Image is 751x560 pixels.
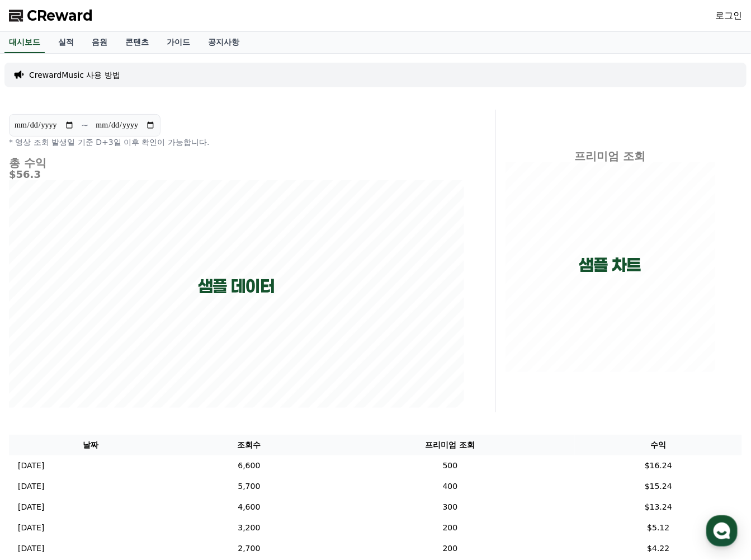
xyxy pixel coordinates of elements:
span: 홈 [35,371,42,380]
a: 홈 [3,355,74,383]
td: $5.12 [575,517,742,538]
span: 대화 [102,372,116,381]
p: [DATE] [18,543,44,554]
h4: 총 수익 [9,157,464,169]
a: 대시보드 [4,32,45,53]
td: 4,600 [173,497,325,517]
td: 5,700 [173,476,325,497]
td: $13.24 [575,497,742,517]
th: 조회수 [173,435,325,455]
span: 설정 [173,371,186,380]
td: 200 [325,538,575,559]
td: 2,700 [173,538,325,559]
p: ~ [81,119,88,132]
p: [DATE] [18,460,44,472]
td: 6,600 [173,455,325,476]
th: 프리미엄 조회 [325,435,575,455]
a: 공지사항 [199,32,248,53]
span: CReward [27,7,93,25]
a: 설정 [144,355,215,383]
p: 샘플 차트 [579,255,641,275]
td: $15.24 [575,476,742,497]
p: [DATE] [18,481,44,492]
td: 200 [325,517,575,538]
h5: $56.3 [9,169,464,180]
td: 400 [325,476,575,497]
p: * 영상 조회 발생일 기준 D+3일 이후 확인이 가능합니다. [9,137,464,148]
td: 500 [325,455,575,476]
td: $4.22 [575,538,742,559]
a: 콘텐츠 [116,32,158,53]
a: 실적 [49,32,83,53]
p: [DATE] [18,501,44,513]
a: 로그인 [715,9,742,22]
th: 수익 [575,435,742,455]
td: $16.24 [575,455,742,476]
td: 3,200 [173,517,325,538]
p: 샘플 데이터 [199,276,275,297]
p: [DATE] [18,522,44,534]
th: 날짜 [9,435,173,455]
a: 가이드 [158,32,199,53]
a: CrewardMusic 사용 방법 [29,69,120,81]
a: 대화 [74,355,144,383]
td: 300 [325,497,575,517]
a: CReward [9,7,93,25]
h4: 프리미엄 조회 [505,150,715,162]
a: 음원 [83,32,116,53]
